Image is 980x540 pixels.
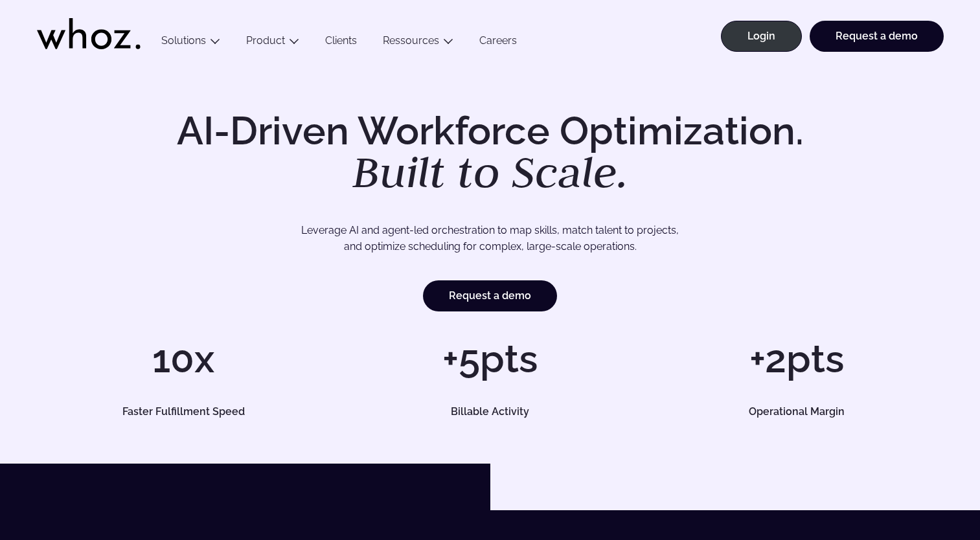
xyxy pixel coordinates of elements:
[810,21,944,52] a: Request a demo
[352,143,628,200] em: Built to Scale.
[233,34,312,52] button: Product
[721,21,802,52] a: Login
[51,407,315,417] h5: Faster Fulfillment Speed
[423,280,557,311] a: Request a demo
[343,339,637,378] h1: +5pts
[82,222,898,255] p: Leverage AI and agent-led orchestration to map skills, match talent to projects, and optimize sch...
[466,34,530,52] a: Careers
[383,34,439,47] a: Ressources
[246,34,285,47] a: Product
[159,111,822,194] h1: AI-Driven Workforce Optimization.
[650,339,943,378] h1: +2pts
[665,407,929,417] h5: Operational Margin
[370,34,466,52] button: Ressources
[358,407,622,417] h5: Billable Activity
[148,34,233,52] button: Solutions
[312,34,370,52] a: Clients
[37,339,330,378] h1: 10x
